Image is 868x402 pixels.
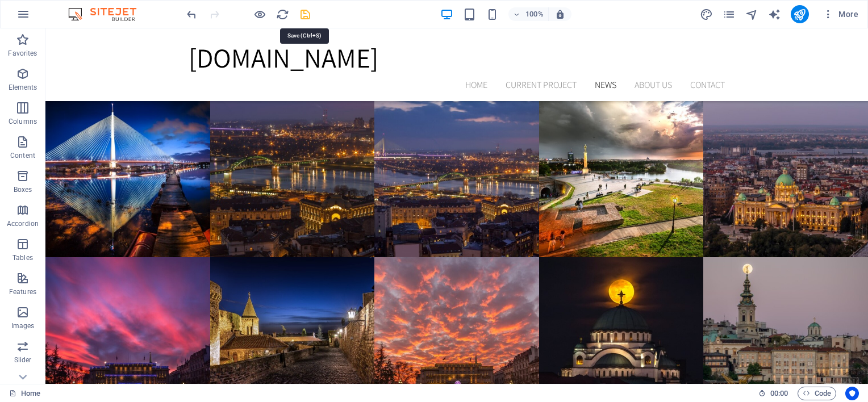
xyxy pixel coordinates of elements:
i: Navigator [745,8,758,21]
button: More [818,5,863,23]
i: Reload page [276,8,289,21]
i: Design (Ctrl+Alt+Y) [700,8,713,21]
button: publish [791,5,809,23]
i: AI Writer [768,8,781,21]
span: Code [803,387,831,400]
i: On resize automatically adjust zoom level to fit chosen device. [555,9,565,19]
button: Click here to leave preview mode and continue editing [253,7,266,21]
button: reload [276,7,289,21]
span: More [823,9,858,20]
button: Usercentrics [845,387,859,400]
button: navigator [745,7,759,21]
p: Elements [9,83,37,92]
p: Tables [12,253,33,262]
button: pages [723,7,736,21]
h6: Session time [758,387,788,400]
p: Images [11,321,35,330]
p: Favorites [8,49,37,58]
p: Columns [9,117,37,126]
h6: 100% [525,7,544,21]
img: Editor Logo [65,7,151,21]
span: : [778,389,780,397]
p: Features [9,287,36,296]
span: 00 00 [770,387,788,400]
p: Slider [14,355,32,365]
i: Pages (Ctrl+Alt+S) [723,8,736,21]
button: save [298,7,312,21]
i: Publish [793,8,806,21]
p: Accordion [7,219,39,228]
button: 100% [508,7,549,21]
button: design [700,7,713,21]
i: Undo: Change gallery images (Ctrl+Z) [185,8,198,21]
p: Content [10,151,35,160]
button: text_generator [768,7,782,21]
button: Code [798,387,836,400]
button: undo [185,7,198,21]
p: Boxes [14,185,32,194]
a: Click to cancel selection. Double-click to open Pages [9,387,40,400]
